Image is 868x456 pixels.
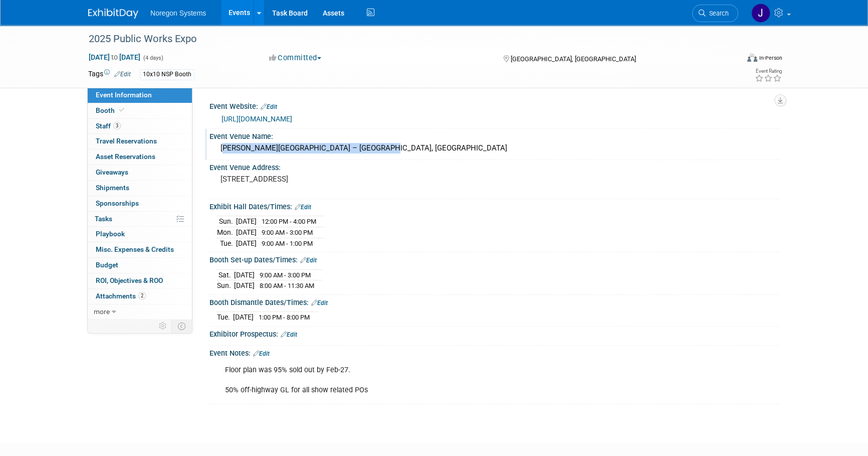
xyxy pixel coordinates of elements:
div: 10x10 NSP Booth [140,69,194,80]
span: Travel Reservations [96,137,157,145]
span: Search [706,10,729,17]
img: Format-Inperson.png [747,54,757,62]
a: Edit [295,204,311,211]
span: ROI, Objectives & ROO [96,276,163,284]
span: 8:00 AM - 11:30 AM [260,282,314,289]
span: Staff [96,122,121,130]
a: Search [692,5,738,22]
div: 2025 Public Works Expo [85,30,723,48]
td: [DATE] [234,280,255,291]
span: Sponsorships [96,199,139,207]
td: Sat. [217,269,234,280]
a: Edit [261,103,277,110]
a: Budget [88,258,192,273]
td: [DATE] [233,312,254,323]
span: more [94,308,110,316]
td: Mon. [217,227,236,238]
div: [PERSON_NAME][GEOGRAPHIC_DATA] – [GEOGRAPHIC_DATA], [GEOGRAPHIC_DATA] [217,140,772,156]
td: [DATE] [234,269,255,280]
span: (4 days) [142,55,163,61]
span: Shipments [96,184,129,192]
i: Booth reservation complete [119,107,124,113]
a: ROI, Objectives & ROO [88,273,192,288]
span: 9:00 AM - 3:00 PM [262,229,313,236]
a: Tasks [88,212,192,227]
td: Sun. [217,216,236,227]
span: Noregon Systems [150,9,206,17]
span: Tasks [95,215,112,223]
td: [DATE] [236,238,257,248]
a: Edit [300,257,317,264]
td: Personalize Event Tab Strip [154,320,172,333]
span: Budget [96,261,118,269]
div: Exhibit Hall Dates/Times: [209,199,780,212]
div: Booth Dismantle Dates/Times: [209,295,780,308]
pre: [STREET_ADDRESS] [221,175,436,184]
span: Playbook [96,230,125,238]
img: ExhibitDay [88,9,138,19]
a: Edit [253,350,270,357]
a: Edit [281,331,297,338]
span: to [110,53,119,61]
td: Toggle Event Tabs [172,320,192,333]
a: Edit [114,71,131,78]
span: Booth [96,106,126,114]
div: Event Notes: [209,346,780,359]
div: Event Format [679,52,782,67]
a: Event Information [88,88,192,103]
span: 1:00 PM - 8:00 PM [259,314,310,321]
span: Event Information [96,91,152,99]
a: [URL][DOMAIN_NAME] [222,115,292,123]
span: Asset Reservations [96,153,155,161]
div: Event Website: [209,99,780,112]
a: Sponsorships [88,196,192,211]
a: Staff3 [88,119,192,134]
span: 2 [138,292,146,299]
a: more [88,305,192,320]
span: Attachments [96,292,146,300]
td: Sun. [217,280,234,291]
span: [GEOGRAPHIC_DATA], [GEOGRAPHIC_DATA] [510,55,635,63]
td: [DATE] [236,216,257,227]
td: Tue. [217,312,233,323]
td: Tue. [217,238,236,248]
button: Committed [266,53,325,63]
div: Floor plan was 95% sold out by Feb-27. 50% off-highway GL for all show related POs [218,360,670,400]
div: Event Rating [755,69,782,74]
span: Misc. Expenses & Credits [96,245,174,253]
td: [DATE] [236,227,257,238]
span: Giveaways [96,168,128,176]
a: Edit [311,299,328,307]
div: Exhibitor Prospectus: [209,327,780,340]
a: Travel Reservations [88,134,192,149]
div: In-Person [759,54,782,62]
a: Shipments [88,181,192,196]
div: Event Venue Address: [209,160,780,173]
td: Tags [88,69,131,80]
a: Asset Reservations [88,149,192,165]
div: Event Venue Name: [209,129,780,141]
a: Playbook [88,227,192,242]
span: 9:00 AM - 3:00 PM [260,271,311,279]
span: 12:00 PM - 4:00 PM [262,218,316,225]
span: 3 [113,122,121,129]
div: Booth Set-up Dates/Times: [209,252,780,265]
img: Johana Gil [751,4,770,23]
a: Giveaways [88,165,192,180]
a: Booth [88,103,192,118]
span: 9:00 AM - 1:00 PM [262,240,313,247]
a: Attachments2 [88,289,192,304]
a: Misc. Expenses & Credits [88,242,192,257]
span: [DATE] [DATE] [88,53,141,62]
